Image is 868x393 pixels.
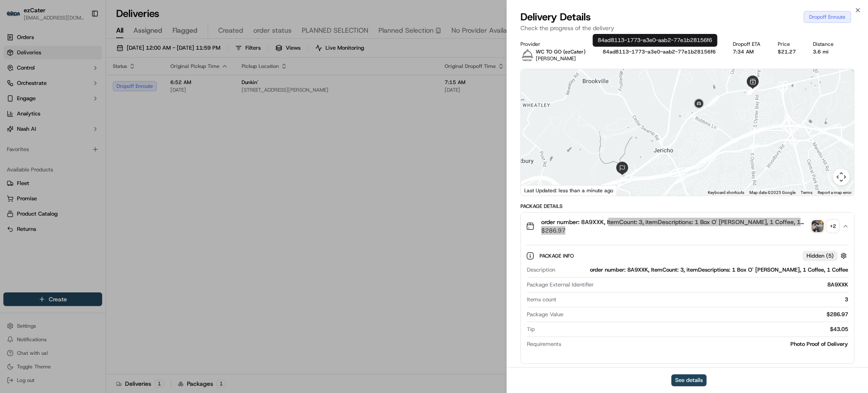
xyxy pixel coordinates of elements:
[8,81,24,96] img: 1736555255976-a54dd68f-1ca7-489b-9aae-adbdc363a1c4
[60,143,103,150] a: Powered byPylon
[733,41,764,48] div: Dropoff ETA
[801,190,812,195] a: Terms (opens in new tab)
[8,124,15,131] div: 📗
[22,55,153,64] input: Got a question? Start typing here...
[708,190,744,196] button: Keyboard shortcuts
[520,41,589,48] div: Provider
[84,144,103,150] span: Pylon
[527,311,563,318] span: Package Value
[72,124,78,131] div: 💻
[527,281,594,289] span: Package External Identifier
[68,120,139,135] a: 💻API Documentation
[597,281,848,289] div: 8A9XXK
[541,218,808,226] span: order number: 8A9XXK, ItemCount: 3, itemDescriptions: 1 Box O' [PERSON_NAME], 1 Coffee, 1 Coffee
[540,253,576,259] span: Package Info
[813,41,837,48] div: Distance
[29,81,139,90] div: Start new chat
[527,296,556,303] span: Items count
[520,10,591,24] span: Delivery Details
[807,252,834,260] span: Hidden ( 5 )
[8,8,25,25] img: Nash
[29,90,107,96] div: We're available if you need us!
[8,34,154,48] p: Welcome 👋
[813,48,837,55] div: 3.6 mi
[560,296,848,303] div: 3
[812,220,839,232] button: photo_proof_of_pickup image+2
[593,34,717,47] div: 84ad8113-1773-a3e0-aab2-77e1b28156f6
[747,84,758,95] div: 2
[80,123,136,132] span: API Documentation
[523,185,551,196] img: Google
[671,374,707,386] button: See details
[527,326,535,333] span: Tip
[5,120,68,135] a: 📗Knowledge Base
[521,185,617,196] div: Last Updated: less than a minute ago
[536,48,586,55] p: WC TO GO (ezCater)
[778,41,799,48] div: Price
[17,123,65,132] span: Knowledge Base
[565,340,848,348] div: Photo Proof of Delivery
[523,185,551,196] a: Open this area in Google Maps (opens a new window)
[521,213,854,240] button: order number: 8A9XXK, ItemCount: 3, itemDescriptions: 1 Box O' [PERSON_NAME], 1 Coffee, 1 Coffee$...
[527,266,555,274] span: Description
[603,48,716,55] button: 84ad8113-1773-a3e0-aab2-77e1b28156f6
[708,95,719,107] div: 4
[827,220,839,232] div: + 2
[812,220,823,232] img: photo_proof_of_pickup image
[803,250,849,261] button: Hidden (5)
[520,203,854,210] div: Package Details
[749,190,796,195] span: Map data ©2025 Google
[559,266,848,274] div: order number: 8A9XXK, ItemCount: 3, itemDescriptions: 1 Box O' [PERSON_NAME], 1 Coffee, 1 Coffee
[144,84,154,94] button: Start new chat
[538,326,848,333] div: $43.05
[536,55,576,62] span: [PERSON_NAME]
[778,48,799,55] div: $21.27
[833,168,850,185] button: Map camera controls
[818,190,851,195] a: Report a map error
[520,48,534,62] img: profile_wctogo_shipday.jpg
[567,311,848,318] div: $286.97
[527,340,561,348] span: Requirements
[747,84,758,95] div: 3
[733,48,764,55] div: 7:34 AM
[520,24,854,32] p: Check the progress of the delivery
[521,240,854,363] div: order number: 8A9XXK, ItemCount: 3, itemDescriptions: 1 Box O' [PERSON_NAME], 1 Coffee, 1 Coffee$...
[541,226,808,235] span: $286.97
